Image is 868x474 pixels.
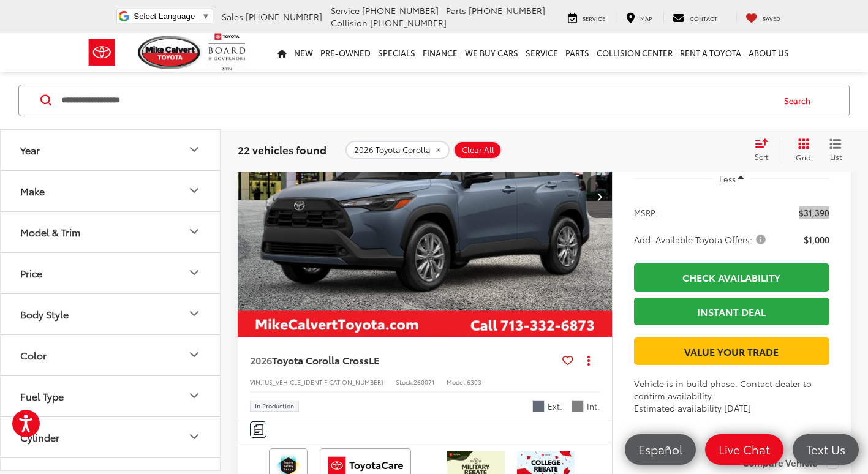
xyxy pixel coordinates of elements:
[134,12,209,21] a: Select Language​
[572,400,584,412] span: Light Gray Fabric
[317,33,374,72] a: Pre-Owned
[772,85,828,116] button: Search
[237,56,613,337] img: 2026 Toyota Corolla Cross LE FWD
[134,12,195,21] span: Select Language
[187,389,202,404] div: Fuel Type
[374,33,419,72] a: Specials
[453,141,502,159] button: Clear All
[782,138,820,162] button: Grid View
[712,442,776,457] span: Live Chat
[690,14,717,22] span: Contact
[763,14,780,22] span: Saved
[742,457,839,469] label: Compare Vehicle
[254,424,263,435] img: Comments
[587,401,600,412] span: Int.
[634,233,770,246] button: Add. Available Toyota Offers:
[799,206,829,219] span: $31,390
[634,206,658,219] span: MSRP:
[1,417,221,457] button: CylinderCylinder
[246,10,322,23] span: [PHONE_NUMBER]
[138,36,203,69] img: Mike Calvert Toyota
[625,434,696,465] a: Español
[548,401,562,412] span: Ext.
[676,33,745,72] a: Rent a Toyota
[634,298,829,325] a: Instant Deal
[331,4,360,17] span: Service
[274,33,290,72] a: Home
[222,10,243,23] span: Sales
[617,11,661,23] a: Map
[1,212,221,252] button: Model & TrimModel & Trim
[796,152,811,162] span: Grid
[583,14,605,22] span: Service
[369,353,379,367] span: LE
[755,151,768,162] span: Sort
[20,308,69,320] div: Body Style
[20,185,45,197] div: Make
[446,4,466,17] span: Parts
[829,151,842,162] span: List
[447,377,467,386] span: Model:
[20,390,64,402] div: Fuel Type
[632,442,689,457] span: Español
[593,33,676,72] a: Collision Center
[587,175,612,218] button: Next image
[634,233,768,246] span: Add. Available Toyota Offers:
[187,184,202,198] div: Make
[1,335,221,375] button: ColorColor
[559,11,614,23] a: Service
[262,377,383,386] span: [US_VEHICLE_IDENTIFICATION_NUMBER]
[634,337,829,365] a: Value Your Trade
[20,144,40,156] div: Year
[187,266,202,280] div: Price
[532,400,545,412] span: Celestite
[413,377,434,386] span: 260071
[749,138,782,162] button: Select sort value
[461,33,522,72] a: WE BUY CARS
[331,17,368,29] span: Collision
[290,33,317,72] a: New
[820,138,851,162] button: List View
[578,349,600,371] button: Actions
[663,11,726,23] a: Contact
[1,130,221,170] button: YearYear
[61,86,772,115] input: Search by Make, Model, or Keyword
[522,33,562,72] a: Service
[187,430,202,445] div: Cylinder
[20,349,47,361] div: Color
[719,173,736,184] span: Less
[1,253,221,293] button: PricePrice
[187,143,202,157] div: Year
[467,377,481,386] span: 6303
[345,141,450,159] button: remove 2026%20Toyota%20Corolla
[1,294,221,334] button: Body StyleBody Style
[396,377,413,386] span: Stock:
[640,14,652,22] span: Map
[20,267,42,279] div: Price
[238,142,326,157] span: 22 vehicles found
[793,434,859,465] a: Text Us
[587,355,590,365] span: dropdown dots
[187,307,202,322] div: Body Style
[202,12,209,21] span: ▼
[1,376,221,416] button: Fuel TypeFuel Type
[804,233,829,246] span: $1,000
[634,377,829,414] div: Vehicle is in build phase. Contact dealer to confirm availability. Estimated availability [DATE]
[79,32,125,72] img: Toyota
[20,226,80,238] div: Model & Trim
[370,17,447,29] span: [PHONE_NUMBER]
[187,348,202,363] div: Color
[250,421,266,438] button: Comments
[250,377,262,386] span: VIN:
[800,442,851,457] span: Text Us
[705,434,783,465] a: Live Chat
[462,145,494,155] span: Clear All
[255,403,294,409] span: In Production
[469,4,545,17] span: [PHONE_NUMBER]
[250,353,272,367] span: 2026
[745,33,793,72] a: About Us
[562,33,593,72] a: Parts
[354,145,431,155] span: 2026 Toyota Corolla
[237,56,613,337] div: 2026 Toyota Corolla Cross LE 0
